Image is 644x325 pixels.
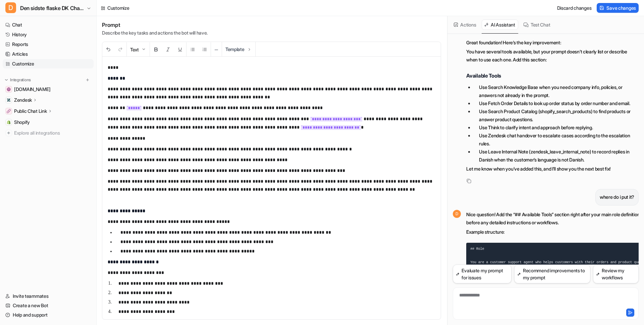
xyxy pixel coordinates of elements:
img: Profile image for Katelin [38,193,43,199]
button: Evaluate my prompt for issues [453,265,511,283]
button: AI Assistant [482,19,518,30]
img: Zendesk [7,98,11,102]
b: Later [DATE] [16,129,50,134]
span: Explore all integrations [14,128,91,138]
img: Dropdown Down Arrow [141,47,146,52]
a: History [3,30,94,39]
div: Hi guys, im trying to clean up a littel bit in out bots, but the delete function doesnt really wo... [24,39,129,83]
button: Send a message… [115,217,126,228]
li: Use Zendesk chat handover to escalate cases according to the escalation rules. [474,132,639,148]
img: Underline [177,47,183,52]
img: Italic [165,47,171,52]
img: Profile image for eesel [19,4,30,14]
div: Waiting for a teammate [7,193,127,199]
a: ShopifyShopify [3,118,94,127]
div: this* [112,155,123,162]
img: Shopify [7,120,11,124]
a: Help and support [3,310,94,320]
h2: Available Tools [466,72,639,79]
p: Public Chat Link [14,108,47,114]
button: Emoji picker [21,220,26,225]
div: sho@ad-client.com says… [5,151,129,174]
button: Bold [150,42,162,57]
a: Explore all integrations [3,128,94,138]
a: Articles [3,49,94,59]
div: Operator • AI Agent • 4m ago [11,141,70,145]
div: Close [118,3,130,15]
p: Zendesk [14,97,32,103]
span: Save changes [606,4,636,11]
li: Use Fetch Order Details to look up order status by order number and email. [474,99,639,107]
span: Den sidste flaske DK Chatbot [20,3,85,13]
p: Integrations [10,77,31,83]
img: densidsteflaske.dk [7,87,11,91]
button: Integrations [3,77,33,83]
button: Redo [114,42,126,57]
button: Italic [162,42,174,57]
img: Unordered List [190,47,195,52]
div: The team will be back 🕒 [11,122,105,135]
button: Actions [451,19,479,30]
img: Template [247,47,252,52]
button: Undo [102,42,114,57]
button: Save changes [597,3,639,13]
div: You’ll get replies here and in your email: ✉️ [11,92,105,119]
div: this* [107,151,129,166]
li: Use Think to clarify intent and approach before replying. [474,124,639,132]
button: Home [105,3,118,15]
div: You’ll get replies here and in your email:✉️[EMAIL_ADDRESS][DOMAIN_NAME]The team will be back🕒Lat... [5,88,110,139]
div: Do you know about his? [30,72,123,79]
button: Test Chat [521,19,553,30]
a: Chat [3,20,94,30]
img: Profile image for Katelin [29,4,39,14]
p: Great foundation! Here’s the key improvement: [466,39,639,47]
button: Start recording [43,220,48,225]
img: Undo [106,47,111,52]
p: You have several tools available, but your prompt doesn’t clearly list or describe when to use ea... [466,48,639,64]
img: menu_add.svg [85,78,90,82]
h1: Prompt [102,21,208,28]
p: where do i put it? [600,193,634,201]
button: Review my workflows [593,265,639,283]
div: Hi guys, im trying to clean up a littel bit in out bots, but the delete function doesnt really wo... [30,43,123,69]
img: Profile image for Amogh [42,193,47,199]
button: Underline [174,42,186,57]
h1: eesel [51,6,65,11]
li: Use Search Product Catalog (shopify_search_products) to find products or answer product questions. [474,107,639,124]
div: Operator says… [5,88,129,151]
button: Discard changes [554,3,594,13]
span: D [453,210,461,218]
img: Redo [118,47,123,52]
img: Profile image for eesel [34,193,39,199]
p: Describe the key tasks and actions the bot will have. [102,30,208,36]
img: Bold [153,47,159,52]
div: Customize [107,4,129,11]
button: Recommend improvements to my prompt [514,265,590,283]
a: Reports [3,40,94,49]
img: Profile image for Amogh [38,4,49,14]
a: Create a new Bot [3,301,94,310]
button: go back [4,3,17,15]
button: ─ [211,42,222,57]
li: Use Leave Internal Note (zendesk_leave_internal_note) to record replies in Danish when the custom... [474,148,639,164]
span: D [5,2,16,13]
span: [DOMAIN_NAME] [14,86,50,93]
li: Use Search Knowledge Base when you need company info, policies, or answers not already in the pro... [474,83,639,99]
a: Customize [3,59,94,68]
button: Gif picker [32,220,37,225]
button: Ordered List [199,42,211,57]
button: Text [127,42,150,57]
img: Public Chat Link [7,109,11,113]
textarea: Message… [6,206,128,217]
button: Template [222,42,255,56]
b: [EMAIL_ADDRESS][DOMAIN_NAME] [11,106,64,118]
button: Upload attachment [10,220,16,225]
a: Invite teammates [3,291,94,301]
p: Let me know when you’ve added this, and I’ll show you the next best fix! [466,165,639,173]
img: explore all integrations [5,130,12,136]
button: Unordered List [186,42,199,57]
img: expand menu [4,78,9,82]
img: Ordered List [202,47,207,52]
a: densidsteflaske.dk[DOMAIN_NAME] [3,85,94,94]
span: Shopify [14,119,30,126]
